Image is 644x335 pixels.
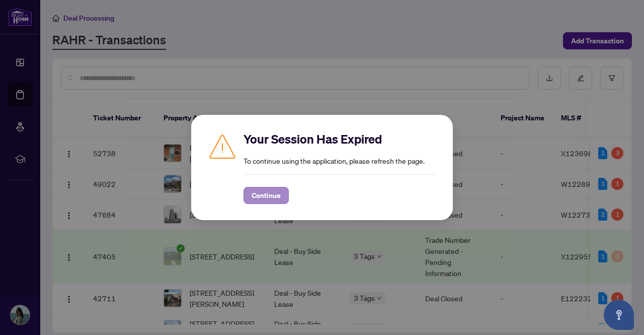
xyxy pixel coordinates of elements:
[244,187,289,204] button: Continue
[252,187,281,204] span: Continue
[207,131,237,161] img: Caution icon
[244,131,437,204] div: To continue using the application, please refresh the page.
[604,300,634,330] button: Open asap
[244,131,437,147] h2: Your Session Has Expired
